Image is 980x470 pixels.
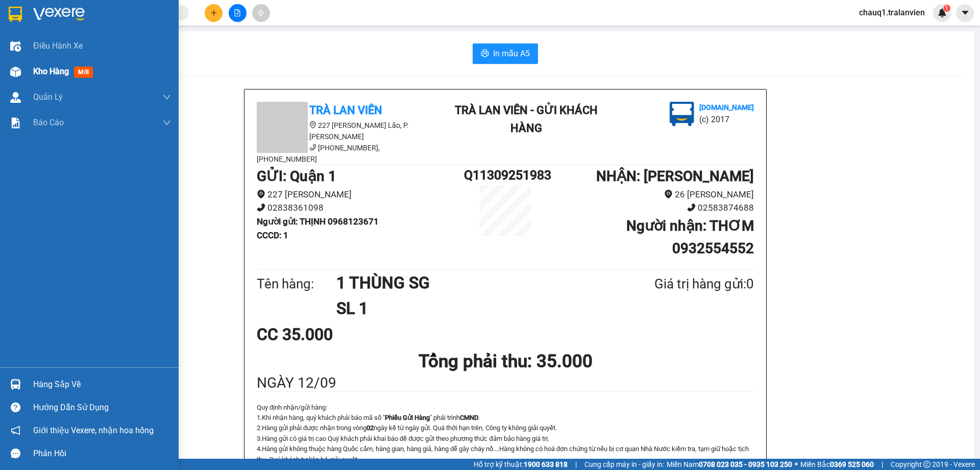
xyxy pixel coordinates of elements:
p: 1.Khi nhận hàng, quý khách phải báo mã số " " phải trình . [257,413,754,423]
span: message [11,449,20,458]
span: Điều hành xe [33,39,83,52]
span: aim [257,9,264,16]
span: mới [74,66,93,78]
span: Miền Nam [667,459,792,470]
img: logo-vxr [9,7,22,22]
img: logo.jpg [670,102,694,126]
sup: 1 [943,5,950,12]
span: Báo cáo [33,116,64,129]
p: 4.Hàng gửi không thuộc hàng Quốc cấm, hàng gian, hàng giả, hàng dễ gây cháy nổ....Hàng không có h... [257,444,754,465]
li: 26 [PERSON_NAME] [547,188,754,202]
img: icon-new-feature [938,8,947,17]
span: phone [687,203,696,212]
button: caret-down [956,4,974,22]
strong: 1900 633 818 [524,460,568,468]
li: 227 [PERSON_NAME] [257,188,464,202]
strong: 0369 525 060 [830,460,874,468]
b: Trà Lan Viên [309,104,382,117]
div: Phản hồi [33,446,171,461]
div: NGÀY 12/09 [257,375,754,391]
span: chauq1.tralanvien [851,6,933,19]
span: Giới thiệu Vexere, nhận hoa hồng [33,424,154,437]
b: Người gửi : THỊNH 0968123671 [257,216,379,227]
b: GỬI : Quận 1 [257,168,336,185]
span: environment [309,121,316,128]
h1: 1 THÙNG SG [336,270,605,296]
b: [DOMAIN_NAME] [699,103,754,111]
img: solution-icon [10,118,21,128]
strong: 02 [366,424,374,432]
b: CCCD : 1 [257,230,288,240]
b: NHẬN : [PERSON_NAME] [596,168,754,185]
div: Hướng dẫn sử dụng [33,400,171,415]
img: warehouse-icon [10,66,21,77]
p: 2.Hàng gửi phải được nhận trong vòng ngày kể từ ngày gửi. Quá thời hạn trên, Công ty không giải q... [257,423,754,433]
li: 227 [PERSON_NAME] Lão, P. [PERSON_NAME] [257,120,440,142]
span: phone [257,203,265,212]
h1: Tổng phải thu: 35.000 [257,347,754,375]
h1: SL 1 [336,296,605,321]
span: down [163,119,171,127]
span: | [575,459,577,470]
div: Tên hàng: [257,274,336,295]
div: CC 35.000 [257,322,421,347]
img: warehouse-icon [10,92,21,103]
span: down [163,93,171,101]
span: environment [257,190,265,198]
button: printerIn mẫu A5 [473,43,538,64]
li: (c) 2017 [699,113,754,126]
span: Quản Lý [33,91,63,103]
span: printer [481,49,489,59]
img: warehouse-icon [10,379,21,390]
span: plus [210,9,217,16]
div: Hàng sắp về [33,377,171,392]
button: plus [205,4,223,22]
li: [PHONE_NUMBER], [PHONE_NUMBER] [257,142,440,165]
span: Kho hàng [33,66,69,76]
strong: 0708 023 035 - 0935 103 250 [699,460,792,468]
strong: CMND [460,414,478,421]
span: copyright [923,461,930,468]
b: Trà Lan Viên - Gửi khách hàng [455,104,598,135]
span: Cung cấp máy in - giấy in: [584,459,664,470]
span: file-add [234,9,241,16]
h1: Q11309251983 [464,165,547,185]
button: file-add [229,4,247,22]
span: phone [309,144,316,151]
span: environment [664,190,673,198]
span: ⚪️ [795,462,798,466]
li: 02583874688 [547,201,754,215]
p: 3.Hàng gửi có giá trị cao Quý khách phải khai báo để được gửi theo phương thức đảm bảo hàng giá trị. [257,434,754,444]
img: warehouse-icon [10,41,21,52]
strong: Phiếu Gửi Hàng [385,414,430,421]
li: 02838361098 [257,201,464,215]
b: Người nhận : THƠM 0932554552 [626,217,754,257]
span: Miền Bắc [800,459,874,470]
span: | [881,459,883,470]
span: notification [11,426,20,435]
span: caret-down [961,8,970,17]
span: In mẫu A5 [493,47,530,60]
span: Hỗ trợ kỹ thuật: [474,459,568,470]
div: Giá trị hàng gửi: 0 [605,274,754,295]
span: question-circle [11,402,20,412]
span: 1 [945,5,948,12]
button: aim [252,4,270,22]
